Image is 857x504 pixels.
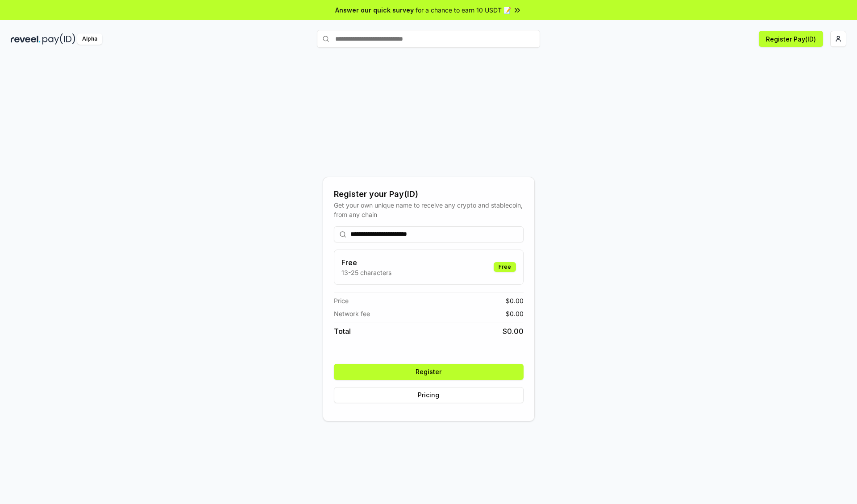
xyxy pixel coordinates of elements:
[503,326,524,337] span: $ 0.00
[334,326,351,337] span: Total
[506,309,524,318] span: $ 0.00
[334,309,370,318] span: Network fee
[341,257,391,268] h3: Free
[416,5,511,15] span: for a chance to earn 10 USDT 📝
[341,268,391,277] p: 13-25 characters
[11,33,41,45] img: reveel_dark
[334,364,524,380] button: Register
[759,31,823,47] button: Register Pay(ID)
[334,200,524,219] div: Get your own unique name to receive any crypto and stablecoin, from any chain
[335,5,414,15] span: Answer our quick survey
[334,296,349,305] span: Price
[334,387,524,403] button: Pricing
[494,262,516,272] div: Free
[77,33,102,45] div: Alpha
[42,33,75,45] img: pay_id
[334,188,524,200] div: Register your Pay(ID)
[506,296,524,305] span: $ 0.00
